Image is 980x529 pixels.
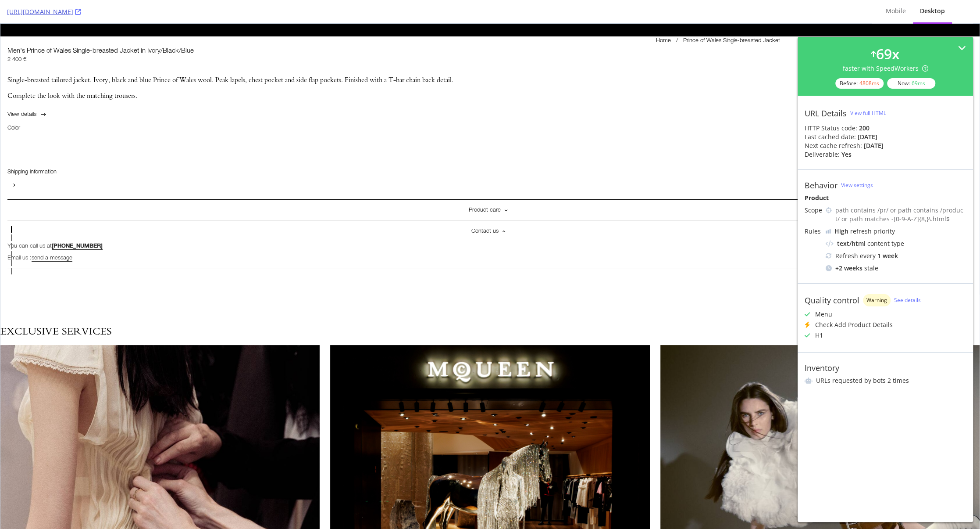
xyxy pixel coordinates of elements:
li: URLs requested by bots 2 times [805,376,966,385]
img: cRr4yx4cyByr8BeLxltRlzBPIAAAAAElFTkSuQmCC [826,229,831,234]
div: 69 x [876,44,900,64]
div: Check Add Product Details [815,320,893,329]
div: HTTP Status code: [805,124,966,133]
div: Deliverable: [805,150,840,159]
div: Yes [841,150,852,159]
div: Behavior [805,180,837,190]
span: Warning [866,298,887,303]
div: warning label [863,294,891,306]
a: [URL][DOMAIN_NAME] [7,7,81,16]
div: stale [826,264,966,273]
div: Inventory [805,363,839,373]
div: Now: [887,78,935,89]
div: faster with SpeedWorkers [843,64,928,73]
div: path contains /pr/ or path contains /product/ or path matches -[0-9-A-Z]{8,}\.html$ [835,206,966,223]
div: Menu [815,310,832,319]
div: URL Details [805,108,847,118]
div: Before: [835,78,884,89]
div: 69 ms [912,79,925,87]
div: + 2 weeks [835,264,862,273]
div: 1 week [877,252,898,260]
div: [DATE] [858,133,877,141]
strong: 200 [859,124,870,132]
div: View full HTML [850,109,886,117]
div: Rules [805,227,822,236]
div: text/html [837,239,866,248]
div: refresh priority [834,227,895,236]
div: Scope [805,206,822,215]
div: Mobile [886,7,906,15]
button: View full HTML [850,106,886,120]
div: Quality control [805,295,859,305]
div: High [834,227,848,236]
div: [DATE] [864,141,884,150]
div: Last cached date: [805,133,856,141]
a: View settings [841,181,873,189]
div: Product [805,194,966,202]
div: Next cache refresh: [805,141,862,150]
div: 4808 ms [859,79,879,87]
div: Desktop [920,7,945,15]
div: Refresh every [826,252,966,260]
div: content type [826,239,966,248]
div: H1 [815,331,823,340]
a: See details [894,296,921,304]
